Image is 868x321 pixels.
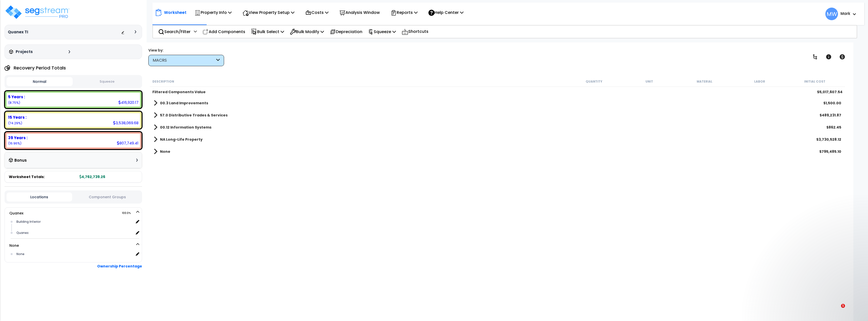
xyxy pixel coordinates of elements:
p: Shortcuts [402,28,428,35]
div: Add Components [200,26,248,38]
p: Worksheet [164,9,186,16]
iframe: Intercom live chat [831,304,843,316]
button: Squeeze [74,77,140,86]
span: 1 [841,304,845,308]
b: 57.0 Distributive Trades & Services [160,113,228,118]
p: Bulk Select [251,28,284,35]
p: Help Center [428,9,464,16]
p: Depreciation [330,28,362,35]
small: Labor [754,80,765,84]
b: 4,762,739.26 [79,174,105,179]
div: Quanex [15,230,134,236]
p: Reports [391,9,418,16]
div: Shortcuts [399,26,431,38]
button: Normal [7,77,73,86]
div: $1,500.00 [823,101,841,106]
h3: Projects [16,49,33,54]
div: $489,231.87 [820,113,841,118]
small: 16.959765441395366% [8,141,21,145]
b: None [160,149,170,154]
span: Worksheet Totals: [9,174,45,179]
p: Squeeze [368,28,396,35]
div: 416,920.17 [118,100,139,105]
div: 3,538,069.68 [113,120,139,126]
div: 807,749.41 [117,140,139,146]
button: Component Groups [75,194,140,200]
b: 00.12 Information Systems [160,125,211,130]
small: 74.28644501062165% [8,121,22,125]
b: 00.3 Land Improvements [160,101,208,106]
small: Quantity [586,80,602,84]
div: $3,730,528.12 [816,137,841,142]
b: Mark [840,11,850,16]
a: None [9,243,19,248]
p: Bulk Modify [290,28,324,35]
b: Ownership Percentage [97,264,142,269]
p: Search/Filter [158,28,191,35]
iframe: Intercom notifications message [749,272,850,307]
p: Costs [305,9,329,16]
small: Material [697,80,712,84]
small: 8.753789547982981% [8,101,20,105]
p: Property Info [195,9,232,16]
small: Description [152,80,174,84]
h3: Quanex TI [8,30,28,35]
b: 15 Years : [8,115,26,120]
h4: Recovery Period Totals [14,65,66,70]
a: Quanex 100.0% [9,211,23,216]
b: Filtered Components Value [152,89,206,94]
button: Locations [7,192,72,202]
b: 5 Years : [8,94,25,100]
span: 100.0% [122,210,135,216]
div: View by: [148,48,224,53]
div: Building Interior [15,219,134,225]
h3: Bonus [14,158,27,163]
p: Add Components [203,28,245,35]
b: $5,017,607.54 [817,89,843,94]
div: None [15,251,134,257]
b: NA Long-Life Property [160,137,203,142]
p: View Property Setup [242,9,294,16]
small: Initial Cost [804,80,825,84]
div: Depreciation [327,26,365,38]
div: $862.45 [826,125,841,130]
div: MACRS [153,58,215,63]
img: logo_pro_r.png [5,5,70,20]
span: MW [825,8,838,20]
div: $795,485.10 [819,149,841,154]
p: Analysis Window [339,9,380,16]
small: Unit [645,80,653,84]
b: 39 Years : [8,135,28,140]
